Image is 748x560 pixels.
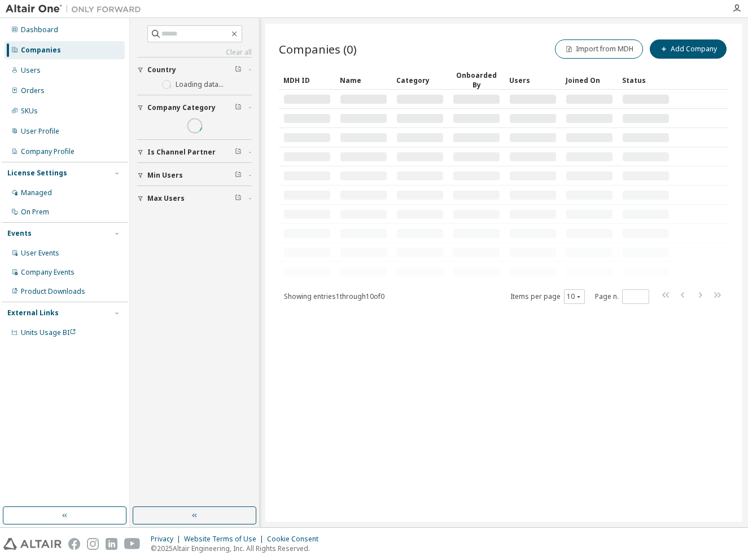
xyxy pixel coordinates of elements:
[21,268,75,277] div: Company Events
[235,148,242,157] span: Clear filter
[68,538,80,550] img: facebook.svg
[284,292,384,301] span: Showing entries 1 through 10 of 0
[567,292,582,301] button: 10
[21,188,52,197] div: Managed
[147,171,183,180] span: Min Users
[509,71,557,89] div: Users
[137,140,252,165] button: Is Channel Partner
[124,538,141,550] img: youtube.svg
[137,186,252,211] button: Max Users
[137,95,252,120] button: Company Category
[235,194,242,203] span: Clear filter
[184,535,267,544] div: Website Terms of Use
[147,194,185,203] span: Max Users
[566,71,613,89] div: Joined On
[21,208,49,217] div: On Prem
[622,71,670,89] div: Status
[21,46,61,55] div: Companies
[87,538,99,550] img: instagram.svg
[21,328,76,337] span: Units Usage BI
[235,65,242,74] span: Clear filter
[650,39,727,59] button: Add Company
[283,71,331,89] div: MDH ID
[3,538,62,550] img: altair_logo.svg
[147,148,216,157] span: Is Channel Partner
[7,169,67,178] div: License Settings
[21,127,59,136] div: User Profile
[340,71,387,89] div: Name
[267,535,325,544] div: Cookie Consent
[396,71,444,89] div: Category
[137,48,252,57] a: Clear all
[21,25,58,34] div: Dashboard
[7,229,32,238] div: Events
[235,103,242,112] span: Clear filter
[7,308,59,318] div: External Links
[151,535,184,544] div: Privacy
[21,249,59,258] div: User Events
[21,147,75,156] div: Company Profile
[176,80,224,89] label: Loading data...
[453,70,500,90] div: Onboarded By
[137,58,252,82] button: Country
[21,107,38,116] div: SKUs
[235,171,242,180] span: Clear filter
[21,287,85,296] div: Product Downloads
[6,3,147,15] img: Altair One
[21,66,41,75] div: Users
[137,163,252,188] button: Min Users
[510,289,585,304] span: Items per page
[106,538,117,550] img: linkedin.svg
[151,544,325,553] p: © 2025 Altair Engineering, Inc. All Rights Reserved.
[555,39,643,59] button: Import from MDH
[147,65,176,74] span: Country
[147,103,216,112] span: Company Category
[279,41,357,57] span: Companies (0)
[595,289,649,304] span: Page n.
[21,86,45,95] div: Orders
